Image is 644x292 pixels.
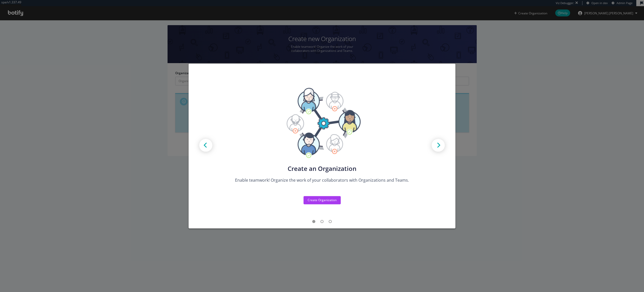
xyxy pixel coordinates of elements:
button: Create Organization [304,196,341,204]
div: Create an Organization [231,165,413,172]
div: modal [189,64,455,228]
div: Create Organization [308,198,337,202]
div: Enable teamwork! Organize the work of your collaborators with Organizations and Teams. [231,177,413,183]
img: Next arrow [427,134,450,157]
img: Tutorial [283,88,360,159]
img: Prev arrow [194,134,217,157]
